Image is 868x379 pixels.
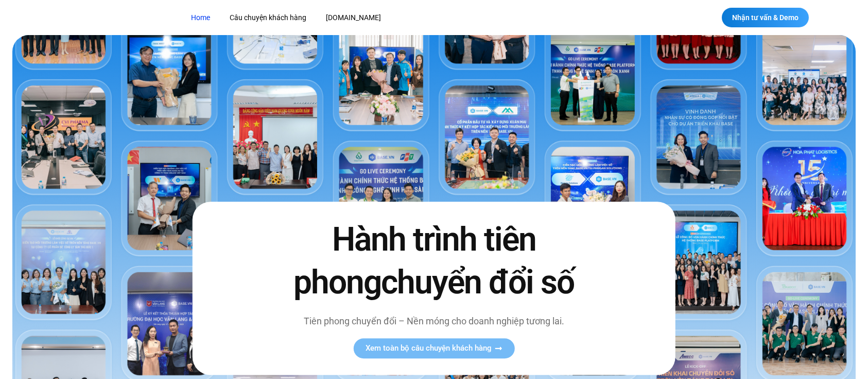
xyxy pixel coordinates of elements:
h2: Hành trình tiên phong [272,218,596,304]
span: chuyển đổi số [381,263,574,302]
a: Xem toàn bộ câu chuyện khách hàng [353,339,514,359]
a: Home [183,8,218,27]
span: Xem toàn bộ câu chuyện khách hàng [366,345,492,353]
span: Nhận tư vấn & Demo [732,14,798,21]
nav: Menu [183,8,582,27]
a: Nhận tư vấn & Demo [722,8,809,27]
a: Câu chuyện khách hàng [222,8,314,27]
p: Tiên phong chuyển đổi – Nền móng cho doanh nghiệp tương lai. [272,315,596,328]
a: [DOMAIN_NAME] [318,8,389,27]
